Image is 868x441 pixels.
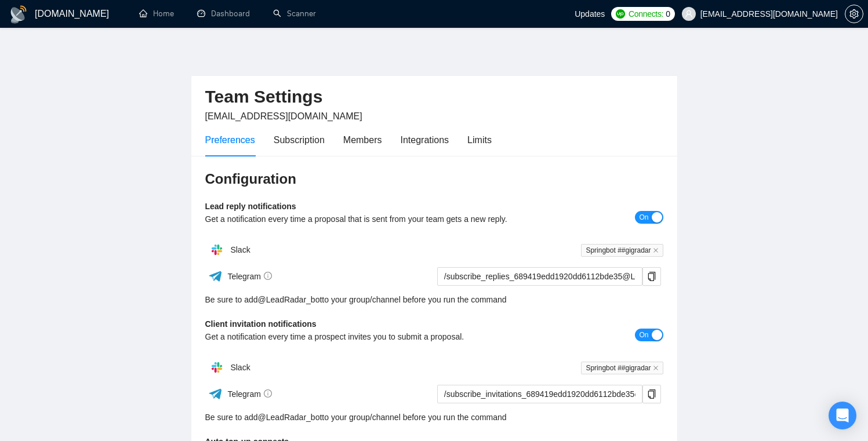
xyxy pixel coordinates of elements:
div: Get a notification every time a prospect invites you to submit a proposal. [205,330,549,343]
h3: Configuration [205,170,663,188]
span: setting [845,9,863,19]
a: dashboardDashboard [197,9,250,19]
button: copy [642,267,661,286]
div: Integrations [401,133,449,147]
a: homeHome [139,9,174,19]
div: Limits [467,133,492,147]
span: 0 [666,8,670,20]
span: Telegram [227,389,272,399]
img: logo [9,5,28,24]
div: Preferences [205,133,255,147]
span: Slack [230,245,250,254]
div: Open Intercom Messenger [829,402,856,429]
span: close [653,365,659,371]
span: Updates [575,9,605,19]
span: copy [643,389,660,399]
b: Client invitation notifications [205,319,317,329]
div: Be sure to add to your group/channel before you run the command [205,411,663,424]
h2: Team Settings [205,85,663,109]
a: @LeadRadar_bot [258,411,322,424]
a: searchScanner [273,9,316,19]
a: @LeadRadar_bot [258,293,322,306]
div: Get a notification every time a proposal that is sent from your team gets a new reply. [205,213,549,225]
span: user [685,10,693,18]
button: setting [845,5,863,23]
b: Lead reply notifications [205,202,296,211]
span: [EMAIL_ADDRESS][DOMAIN_NAME] [205,111,362,121]
span: Springbot ##gigradar [581,362,663,374]
img: ww3wtPAAAAAElFTkSuQmCC [208,269,223,283]
span: close [653,247,659,253]
span: copy [643,272,660,281]
img: upwork-logo.png [616,9,625,19]
span: info-circle [264,272,272,280]
span: info-circle [264,389,272,398]
img: hpQkSZIkSZIkSZIkSZIkSZIkSZIkSZIkSZIkSZIkSZIkSZIkSZIkSZIkSZIkSZIkSZIkSZIkSZIkSZIkSZIkSZIkSZIkSZIkS... [205,356,228,379]
span: On [639,329,648,341]
div: Members [343,133,382,147]
span: Telegram [227,272,272,281]
img: hpQkSZIkSZIkSZIkSZIkSZIkSZIkSZIkSZIkSZIkSZIkSZIkSZIkSZIkSZIkSZIkSZIkSZIkSZIkSZIkSZIkSZIkSZIkSZIkS... [205,238,228,261]
span: Slack [230,363,250,372]
div: Be sure to add to your group/channel before you run the command [205,293,663,306]
div: Subscription [274,133,325,147]
button: copy [642,385,661,403]
a: setting [845,9,863,19]
img: ww3wtPAAAAAElFTkSuQmCC [208,387,223,401]
span: On [639,211,648,224]
span: Connects: [629,8,663,20]
span: Springbot ##gigradar [581,244,663,257]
